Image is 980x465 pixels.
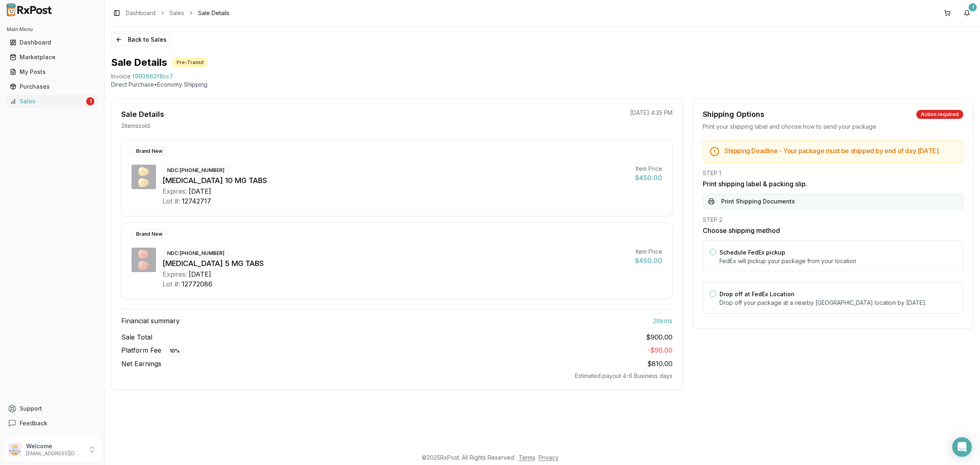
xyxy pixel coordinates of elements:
[131,230,167,239] div: Brand New
[26,450,83,457] p: [EMAIL_ADDRESS][DOMAIN_NAME]
[121,109,164,120] div: Sale Details
[703,179,963,189] h3: Print shipping label & packing slip.
[719,299,956,307] p: Drop off your package at a nearby [GEOGRAPHIC_DATA] location by [DATE] .
[3,416,101,431] button: Feedback
[26,442,83,450] p: Welcome
[7,94,98,109] a: Sales1
[3,65,101,78] button: My Posts
[703,194,963,209] button: Print Shipping Documents
[172,58,208,67] div: Pre-Transit
[646,332,673,342] span: $900.00
[539,454,559,461] a: Privacy
[703,226,963,235] h3: Choose shipping method
[3,80,101,93] button: Purchases
[519,454,535,461] a: Terms
[653,316,673,326] span: 2 item s
[10,97,85,105] div: Sales
[121,345,184,355] span: Platform Fee
[126,9,229,17] nav: breadcrumb
[10,38,94,47] div: Dashboard
[916,110,963,119] div: Action required
[121,372,673,380] div: Estimated payout 4-6 Business days
[163,175,628,186] div: [MEDICAL_DATA] 10 MG TABS
[189,269,211,279] div: [DATE]
[198,9,229,17] span: Sale Details
[163,196,180,206] div: Lot #:
[163,249,229,258] div: NDC: [PHONE_NUMBER]
[635,248,662,256] div: Item Price
[182,196,211,206] div: 12742717
[131,248,156,272] img: Trintellix 5 MG TABS
[189,186,211,196] div: [DATE]
[10,68,94,76] div: My Posts
[647,346,673,354] span: - $90.00
[131,165,156,189] img: Trintellix 10 MG TABS
[3,3,56,16] img: RxPost Logo
[952,437,972,457] div: Open Intercom Messenger
[719,257,956,265] p: FedEx will pickup your package from your location
[169,9,184,17] a: Sales
[163,166,229,175] div: NDC: [PHONE_NUMBER]
[163,258,628,269] div: [MEDICAL_DATA] 5 MG TABS
[635,256,662,266] div: $450.00
[10,83,94,91] div: Purchases
[647,360,673,368] span: $810.00
[163,279,180,289] div: Lot #:
[131,147,167,156] div: Brand New
[703,123,963,131] div: Print your shipping label and choose how to send your package
[3,401,101,416] button: Support
[7,26,98,33] h2: Main Menu
[121,359,161,369] span: Net Earnings
[724,148,956,154] h5: Shipping Deadline - Your package must be shipped by end of day [DATE] .
[20,419,47,427] span: Feedback
[635,173,662,183] div: $450.00
[3,95,101,108] button: Sales1
[121,122,150,130] p: 2 item s sold
[7,79,98,94] a: Purchases
[182,279,212,289] div: 12772086
[703,169,963,177] div: STEP 1
[635,165,662,173] div: Item Price
[719,291,795,297] label: Drop off at FedEx Location
[86,97,94,105] div: 1
[163,269,187,279] div: Expires:
[7,65,98,79] a: My Posts
[111,80,973,89] p: Direct Purchase • Economy Shipping
[3,36,101,49] button: Dashboard
[703,109,764,120] div: Shipping Options
[111,33,171,46] button: Back to Sales
[10,53,94,61] div: Marketplace
[3,51,101,64] button: Marketplace
[960,7,973,20] button: 1
[163,186,187,196] div: Expires:
[165,347,184,355] div: 10 %
[126,9,156,17] a: Dashboard
[630,109,673,117] p: [DATE] 4:35 PM
[121,316,180,326] span: Financial summary
[111,72,131,80] div: Invoice
[719,249,785,256] label: Schedule FedEx pickup
[121,332,152,342] span: Sale Total
[7,35,98,50] a: Dashboard
[7,50,98,65] a: Marketplace
[969,3,977,11] div: 1
[8,443,21,456] img: User avatar
[111,56,167,69] h1: Sale Details
[703,216,963,224] div: STEP 2
[132,72,173,80] span: f993662f8cc7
